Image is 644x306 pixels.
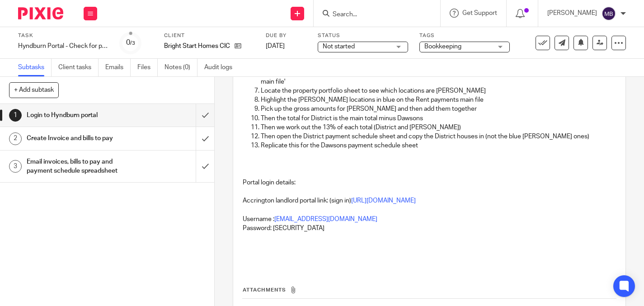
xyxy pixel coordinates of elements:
label: Status [318,32,408,39]
p: Pick up the gross amounts for [PERSON_NAME] and then add them together [261,104,616,113]
p: Locate the property portfolio sheet to see which locations are [PERSON_NAME] [261,86,616,95]
span: [DATE] [266,43,285,49]
img: Pixie [18,7,63,19]
a: Subtasks [18,59,52,76]
p: Then open the District payment schedule sheet and copy the District houses in (not the blue [PERS... [261,132,616,141]
a: Client tasks [58,59,99,76]
label: Due by [266,32,306,39]
p: Replicate this for the Dawsons payment schedule sheet [261,141,616,150]
button: + Add subtask [9,82,59,98]
p: Portal login details: [243,178,616,187]
a: Notes (0) [165,59,197,76]
p: Accrington landlord portal link: (sign in) [243,196,616,205]
div: 2 [9,132,22,145]
a: Emails [105,59,131,76]
label: Task [18,32,108,39]
span: Attachments [243,287,286,292]
p: Password: [SECURITY_DATA] [243,224,616,233]
div: Hyndburn Portal - Check for payment [18,42,108,51]
span: Not started [323,43,355,50]
div: 3 [9,160,22,173]
label: Tags [419,32,510,39]
h1: Email invoices, bills to pay and payment schedule spreadsheet [27,155,133,178]
span: Bookkeeping [424,43,461,50]
h1: Create Invoice and bills to pay [27,132,133,145]
span: Get Support [462,10,497,16]
label: Client [164,32,254,39]
p: Username : [243,215,616,224]
input: Search [332,11,413,19]
a: [EMAIL_ADDRESS][DOMAIN_NAME] [274,216,377,222]
h1: Login to Hyndburn portal [27,108,133,122]
p: Then the total for District is the main total minus Dawsons [261,114,616,123]
img: svg%3E [602,6,616,21]
small: /3 [130,41,135,46]
p: Highlight the [PERSON_NAME] locations in blue on the Rent payments main file [261,95,616,104]
div: 0 [126,38,135,48]
a: [URL][DOMAIN_NAME] [351,198,416,204]
p: Bright Start Homes CIC [164,42,230,51]
p: Then open up the file we just downloaded and copy the cells up to and including the net payments ... [261,68,616,86]
p: [PERSON_NAME] [547,9,597,18]
p: Then we work out the 13% of each total (District and [PERSON_NAME]) [261,123,616,132]
a: Audit logs [204,59,239,76]
a: Files [137,59,158,76]
div: 1 [9,109,22,122]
